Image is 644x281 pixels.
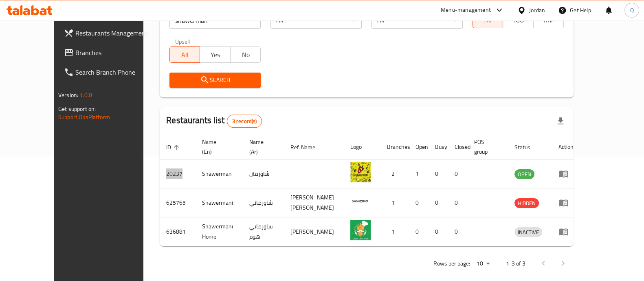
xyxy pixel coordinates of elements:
[380,135,409,159] th: Branches
[57,43,162,62] a: Branches
[529,6,545,15] div: Jordan
[380,188,409,217] td: 1
[429,159,448,188] td: 0
[173,49,197,61] span: All
[429,135,448,159] th: Busy
[196,159,243,188] td: Shawerman
[558,169,574,179] div: Menu
[196,188,243,217] td: Shawermani
[160,135,580,246] table: enhanced table
[243,217,284,246] td: شاورماني هوم
[558,227,574,237] div: Menu
[506,259,525,269] p: 1-3 of 3
[380,159,409,188] td: 2
[57,23,162,43] a: Restaurants Management
[551,111,570,131] div: Export file
[243,188,284,217] td: شاورماني
[429,217,448,246] td: 0
[473,258,493,270] div: Rows per page:
[514,199,539,208] span: HIDDEN
[284,217,344,246] td: [PERSON_NAME]
[227,115,262,128] div: Total records count
[176,75,254,85] span: Search
[429,188,448,217] td: 0
[249,137,274,157] span: Name (Ar)
[514,198,539,208] div: HIDDEN
[75,28,155,38] span: Restaurants Management
[196,217,243,246] td: Shawermani Home
[441,5,491,15] div: Menu-management
[350,191,371,211] img: Shawermani
[552,135,580,159] th: Action
[514,169,534,179] div: OPEN
[474,137,498,157] span: POS group
[166,142,182,152] span: ID
[433,259,470,269] p: Rows per page:
[79,90,92,100] span: 1.0.0
[630,6,633,15] span: Q
[290,142,326,152] span: Ref. Name
[284,188,344,217] td: [PERSON_NAME] [PERSON_NAME]
[506,14,530,26] span: TGO
[476,14,500,26] span: All
[58,112,110,122] a: Support.OpsPlatform
[160,217,196,246] td: 636881
[350,220,371,240] img: Shawermani Home
[227,117,262,125] span: 3 record(s)
[514,142,541,152] span: Status
[202,137,233,157] span: Name (En)
[448,159,468,188] td: 0
[160,188,196,217] td: 625765
[448,188,468,217] td: 0
[58,104,96,114] span: Get support on:
[58,90,78,100] span: Version:
[514,227,542,237] div: INACTIVE
[409,188,429,217] td: 0
[409,217,429,246] td: 0
[75,67,155,77] span: Search Branch Phone
[448,217,468,246] td: 0
[169,73,261,88] button: Search
[409,135,429,159] th: Open
[203,49,227,61] span: Yes
[344,135,380,159] th: Logo
[169,46,200,63] button: All
[243,159,284,188] td: شاورمان
[200,46,230,63] button: Yes
[175,38,190,44] label: Upsell
[166,114,262,128] h2: Restaurants list
[57,62,162,82] a: Search Branch Phone
[448,135,468,159] th: Closed
[537,14,560,26] span: TMP
[230,46,261,63] button: No
[160,159,196,188] td: 20237
[380,217,409,246] td: 1
[75,48,155,58] span: Branches
[234,49,257,61] span: No
[409,159,429,188] td: 1
[350,162,371,182] img: Shawerman
[558,198,574,208] div: Menu
[514,170,534,179] span: OPEN
[514,228,542,237] span: INACTIVE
